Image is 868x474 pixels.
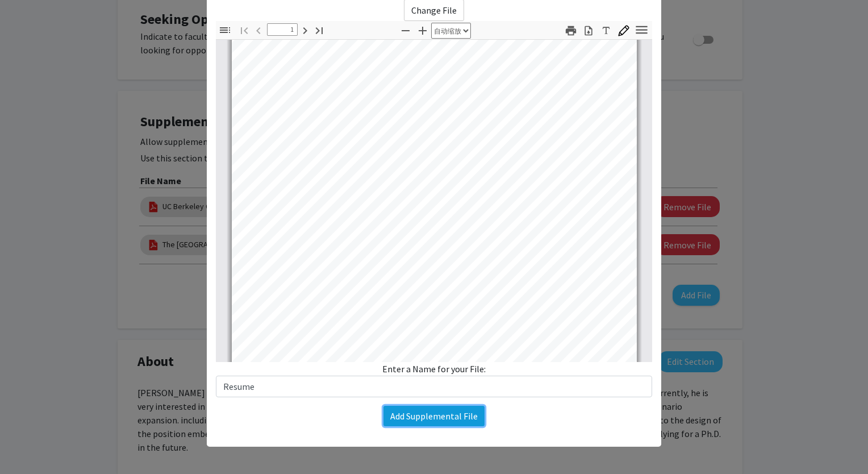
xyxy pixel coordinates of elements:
div: Enter a Name for your File: [216,362,652,397]
input: 页面 [267,23,298,36]
button: 缩小 [396,23,415,38]
button: 切换侧栏 [218,23,232,38]
button: 文本 [596,23,616,38]
button: 下一页 [295,23,315,38]
button: 绘图 [614,23,633,38]
button: 打印 [561,23,581,38]
iframe: Chat [9,423,48,465]
select: 缩放 [431,23,471,39]
button: Add Supplemental File [383,406,485,426]
input: Resume, Cover Letter, Transcript, etc. [216,376,652,397]
button: 上一页 [249,23,268,38]
button: 放大 [413,23,432,38]
button: 转到最后一页 [310,23,329,38]
button: 工具 [632,23,651,38]
button: 下载 [579,23,598,38]
button: 转到第一页 [235,23,254,38]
